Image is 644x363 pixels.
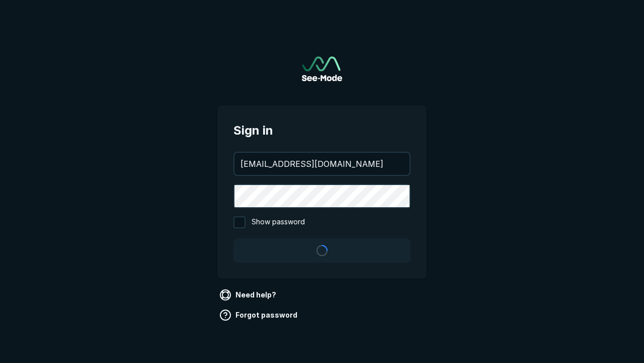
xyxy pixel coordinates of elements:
span: Sign in [233,122,411,140]
span: Show password [252,216,305,228]
input: your@email.com [234,153,410,175]
a: Go to sign in [302,56,342,81]
a: Forgot password [217,307,301,323]
img: See-Mode Logo [302,56,342,81]
a: Need help? [217,287,280,303]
